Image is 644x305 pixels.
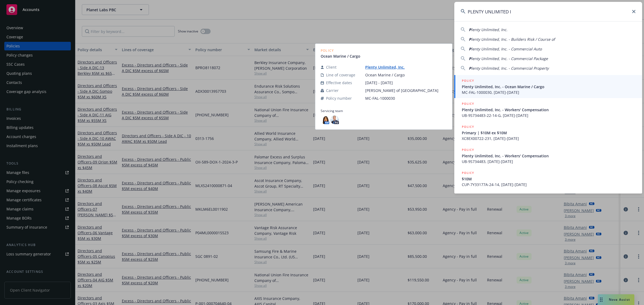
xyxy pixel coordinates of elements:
[471,56,548,61] span: lenty Unlimited, Inc. - Commercial Package
[469,66,471,71] span: P
[471,37,555,42] span: lenty Unlimited, Inc. - Builders Risk / Course of
[462,182,636,187] span: CUP-7Y33177A-24-14, [DATE]-[DATE]
[469,46,471,51] span: P
[462,124,474,129] h5: POLICY
[469,37,471,42] span: P
[462,136,636,141] span: XC8EX00722-231, [DATE]-[DATE]
[462,170,474,176] h5: POLICY
[462,176,636,182] span: $10M
[462,153,636,159] span: Plenty Unlimited, Inc. - Workers' Compensation
[454,167,642,190] a: POLICY$10MCUP-7Y33177A-24-14, [DATE]-[DATE]
[462,159,636,164] span: UB-9S734483, [DATE]-[DATE]
[462,130,636,136] span: Primary | $10M ex $10M
[454,2,642,21] input: Search...
[462,84,636,90] span: Plenty Unlimited, Inc. - Ocean Marine / Cargo
[471,46,542,51] span: lenty Unlimited, Inc. - Commercial Auto
[462,113,636,118] span: UB-9S734483-22-14-G, [DATE]-[DATE]
[462,78,474,83] h5: POLICY
[462,107,636,113] span: Plenty Unlimited, Inc. - Workers' Compensation
[454,121,642,144] a: POLICYPrimary | $10M ex $10MXC8EX00722-231, [DATE]-[DATE]
[462,101,474,106] h5: POLICY
[462,90,636,95] span: MC-FAL-1000030, [DATE]-[DATE]
[469,56,471,61] span: P
[471,27,507,32] span: lenty Unlimited, Inc.
[454,144,642,167] a: POLICYPlenty Unlimited, Inc. - Workers' CompensationUB-9S734483, [DATE]-[DATE]
[471,66,549,71] span: lenty Unlimited, Inc. - Commercial Property
[462,147,474,152] h5: POLICY
[469,27,471,32] span: P
[454,98,642,121] a: POLICYPlenty Unlimited, Inc. - Workers' CompensationUB-9S734483-22-14-G, [DATE]-[DATE]
[454,75,642,98] a: POLICYPlenty Unlimited, Inc. - Ocean Marine / CargoMC-FAL-1000030, [DATE]-[DATE]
